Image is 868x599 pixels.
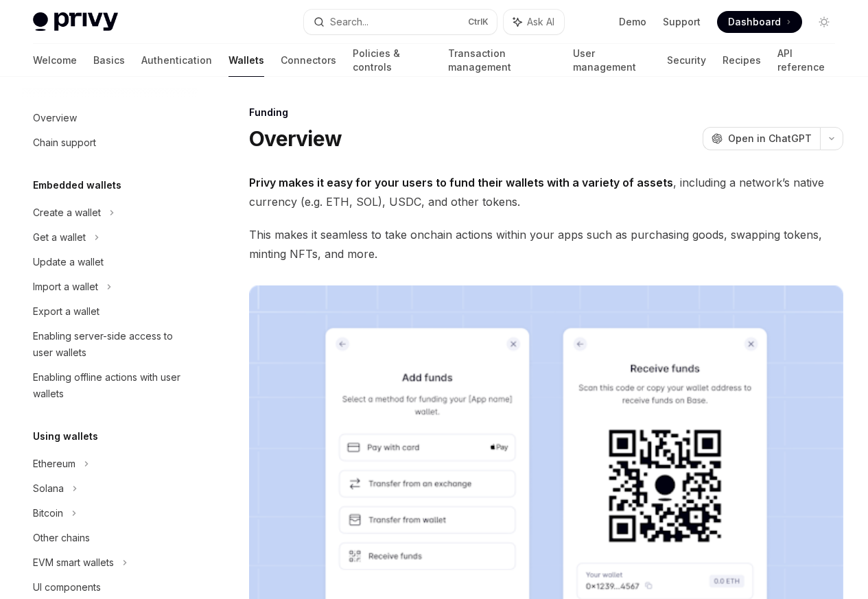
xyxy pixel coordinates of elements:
div: EVM smart wallets [33,554,114,571]
a: Update a wallet [22,250,198,274]
a: Enabling server-side access to user wallets [22,324,198,365]
a: Connectors [281,44,336,77]
h5: Using wallets [33,428,98,445]
a: Enabling offline actions with user wallets [22,365,198,406]
span: Ask AI [527,15,554,29]
span: , including a network’s native currency (e.g. ETH, SOL), USDC, and other tokens. [249,173,843,211]
a: Dashboard [717,11,802,33]
div: Other chains [33,530,90,546]
div: Import a wallet [33,279,98,295]
span: This makes it seamless to take onchain actions within your apps such as purchasing goods, swappin... [249,225,843,263]
span: Open in ChatGPT [728,132,812,145]
a: Transaction management [448,44,557,77]
button: Search...CtrlK [304,10,497,34]
div: UI components [33,579,101,596]
span: Ctrl K [468,16,489,27]
h5: Embedded wallets [33,177,121,193]
div: Enabling server-side access to user wallets [33,328,189,361]
span: Dashboard [728,15,781,29]
button: Ask AI [504,10,564,34]
div: Search... [330,14,368,30]
strong: Privy makes it easy for your users to fund their wallets with a variety of assets [249,176,673,189]
button: Open in ChatGPT [703,127,820,150]
div: Get a wallet [33,229,86,246]
a: Basics [93,44,125,77]
img: light logo [33,12,118,32]
a: API reference [777,44,835,77]
div: Enabling offline actions with user wallets [33,369,189,402]
div: Solana [33,480,64,497]
div: Funding [249,106,843,119]
a: Other chains [22,526,198,550]
div: Update a wallet [33,254,104,270]
h1: Overview [249,126,342,151]
a: Support [663,15,701,29]
a: Policies & controls [353,44,432,77]
a: User management [573,44,650,77]
div: Export a wallet [33,303,99,320]
a: Authentication [141,44,212,77]
div: Bitcoin [33,505,63,521]
div: Create a wallet [33,204,101,221]
div: Overview [33,110,77,126]
button: Toggle dark mode [813,11,835,33]
a: Recipes [723,44,761,77]
a: Demo [619,15,646,29]
a: Welcome [33,44,77,77]
a: Chain support [22,130,198,155]
a: Security [667,44,706,77]
a: Overview [22,106,198,130]
div: Chain support [33,134,96,151]
div: Ethereum [33,456,75,472]
a: Export a wallet [22,299,198,324]
a: Wallets [228,44,264,77]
